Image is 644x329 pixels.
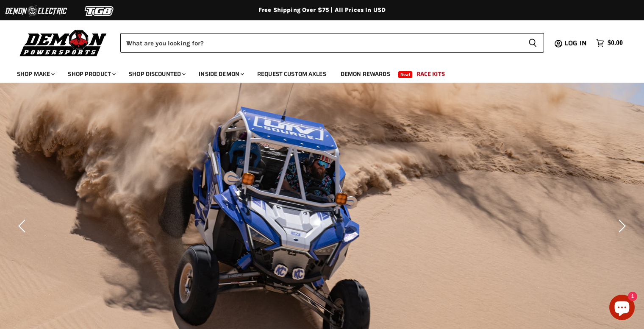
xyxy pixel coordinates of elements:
button: Previous [15,217,32,234]
input: When autocomplete results are available use up and down arrows to review and enter to select [120,33,522,53]
a: Race Kits [410,65,451,83]
a: Demon Rewards [334,65,397,83]
img: TGB Logo 2 [68,3,131,19]
a: $0.00 [592,37,627,49]
form: Product [120,33,544,53]
a: Inside Demon [192,65,249,83]
img: Demon Electric Logo 2 [4,3,68,19]
button: Next [612,217,629,234]
span: $0.00 [608,39,623,47]
button: Search [522,33,544,53]
span: Log in [564,38,587,48]
a: Log in [561,39,592,47]
a: Request Custom Axles [251,65,333,83]
inbox-online-store-chat: Shopify online store chat [607,295,637,322]
a: Shop Discounted [122,65,191,83]
ul: Main menu [11,62,621,83]
img: Demon Powersports [17,28,110,58]
a: Shop Product [61,65,121,83]
a: Shop Make [11,65,60,83]
span: New! [398,71,413,78]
